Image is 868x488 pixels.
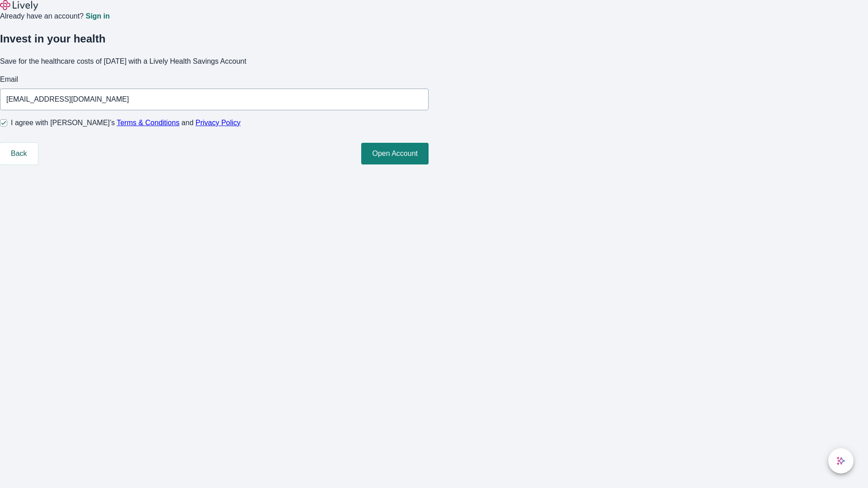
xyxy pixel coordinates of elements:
button: Open Account [361,143,429,164]
a: Sign in [85,13,109,20]
svg: Lively AI Assistant [836,456,845,465]
button: chat [828,448,854,474]
span: I agree with [PERSON_NAME]’s and [11,117,241,128]
a: Privacy Policy [196,119,241,127]
a: Terms & Conditions [117,119,179,127]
